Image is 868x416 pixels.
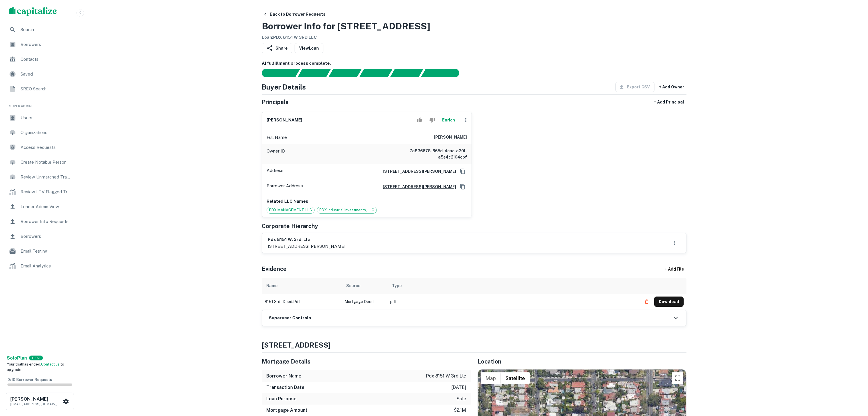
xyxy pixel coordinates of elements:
[21,41,72,48] span: Borrowers
[262,43,292,53] button: Share
[5,244,75,258] div: Email Testing
[5,200,75,214] div: Lender Admin View
[427,114,437,126] button: Reject
[5,185,75,199] a: Review LTV Flagged Transactions
[390,69,423,77] div: Principals found, still searching for contact information. This may take time...
[255,69,298,77] div: Sending borrower request to AI...
[421,69,466,77] div: AI fulfillment process complete.
[5,82,75,96] div: SREO Search
[262,98,289,106] h5: Principals
[317,207,376,213] span: PDX Industrial Investments, LLC
[458,182,467,191] button: Copy Address
[21,233,72,240] span: Borrowers
[5,170,75,184] a: Review Unmatched Transactions
[398,148,467,160] h6: 7a836678-665d-4eac-a301-a5e4c3104cbf
[262,19,430,33] h3: Borrower Info for [STREET_ADDRESS]
[21,144,72,151] span: Access Requests
[657,82,686,92] button: + Add Owner
[21,86,72,92] span: SREO Search
[456,395,466,402] p: sale
[267,167,283,176] p: Address
[21,26,72,33] span: Search
[266,384,305,391] h6: Transaction Date
[7,378,52,382] span: 0 / 10 Borrower Requests
[9,7,57,16] img: capitalize-logo.png
[21,71,72,78] span: Saved
[21,203,72,210] span: Lender Admin View
[5,23,75,36] div: Search
[451,384,466,391] p: [DATE]
[267,148,285,160] p: Owner ID
[5,141,75,154] div: Access Requests
[5,67,75,81] a: Saved
[262,278,342,294] th: Name
[262,357,471,366] h5: Mortgage Details
[262,294,342,310] td: 8151 3rd - deed.pdf
[342,278,387,294] th: Source
[262,82,306,92] h4: Buyer Details
[454,407,466,414] p: $2.1m
[6,393,74,410] button: [PERSON_NAME][EMAIL_ADDRESS][DOMAIN_NAME]
[5,259,75,273] a: Email Analytics
[501,372,530,384] button: Show satellite imagery
[7,355,27,361] strong: Solo Plan
[5,155,75,169] a: Create Notable Person
[269,315,311,321] h6: Superuser Controls
[262,278,686,310] div: scrollable content
[652,97,686,107] button: + Add Principal
[5,38,75,51] a: Borrowers
[426,373,466,380] p: pdx 8151 w 3rd llc
[342,294,387,310] td: Mortgage Deed
[21,188,72,195] span: Review LTV Flagged Transactions
[295,43,323,53] a: ViewLoan
[672,372,683,384] button: Toggle fullscreen view
[387,294,639,310] td: pdf
[267,182,303,191] p: Borrower Address
[10,401,62,407] p: [EMAIL_ADDRESS][DOMAIN_NAME]
[5,126,75,139] div: Organizations
[266,373,301,380] h6: Borrower Name
[7,362,64,372] span: Your trial has ended. to upgrade.
[434,134,467,141] h6: [PERSON_NAME]
[262,222,318,230] h5: Corporate Hierarchy
[21,248,72,255] span: Email Testing
[267,198,467,205] p: Related LLC Names
[839,370,868,398] iframe: Chat Widget
[21,129,72,136] span: Organizations
[21,56,72,63] span: Contacts
[392,282,402,289] div: Type
[29,356,43,360] div: TRIAL
[5,52,75,66] div: Contacts
[267,134,287,141] p: Full Name
[359,69,392,77] div: Principals found, AI now looking for contact information...
[21,114,72,121] span: Users
[5,97,75,111] li: Super Admin
[346,282,360,289] div: Source
[387,278,639,294] th: Type
[10,397,62,401] h6: [PERSON_NAME]
[266,395,297,402] h6: Loan Purpose
[378,184,456,190] a: [STREET_ADDRESS][PERSON_NAME]
[41,362,60,366] a: Contact us
[5,230,75,243] a: Borrowers
[262,60,686,67] h6: AI fulfillment process complete.
[262,265,287,273] h5: Evidence
[21,159,72,166] span: Create Notable Person
[267,207,314,213] span: PDX MANAGEMENT, LLC
[378,168,456,174] h6: [STREET_ADDRESS][PERSON_NAME]
[654,264,694,274] div: + Add File
[268,236,345,243] h6: pdx 8151 w. 3rd, llc
[458,167,467,176] button: Copy Address
[478,357,686,366] h5: Location
[267,117,302,123] h6: [PERSON_NAME]
[5,215,75,228] a: Borrower Info Requests
[261,9,328,19] button: Back to Borrower Requests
